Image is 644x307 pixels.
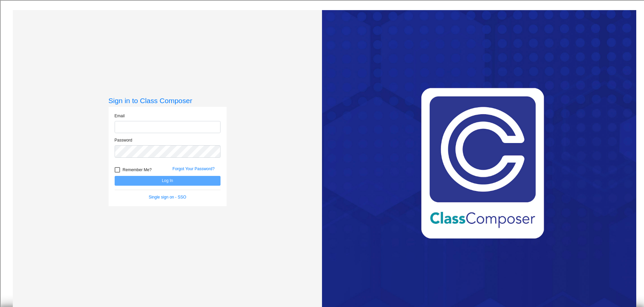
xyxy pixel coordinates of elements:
span: Remember Me? [123,166,152,174]
label: Password [115,137,133,143]
a: Single sign on - SSO [149,195,186,199]
h3: Sign in to Class Composer [109,96,227,105]
button: Log In [115,176,221,186]
a: Forgot Your Password? [173,166,215,171]
label: Email [115,113,125,119]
